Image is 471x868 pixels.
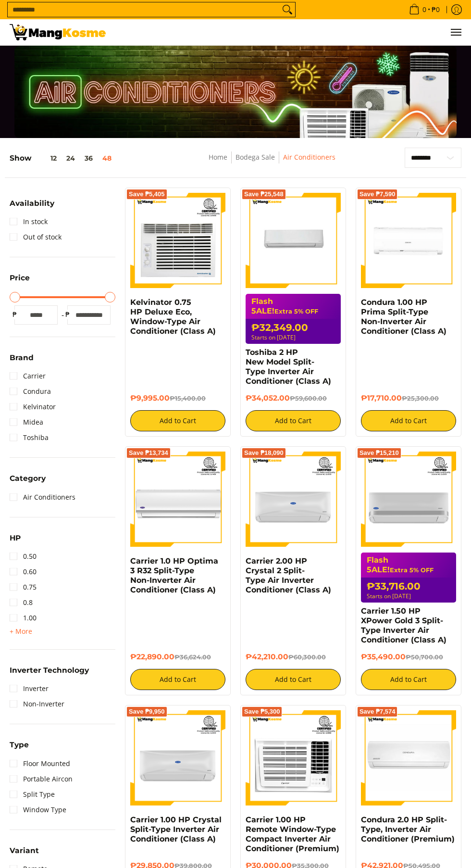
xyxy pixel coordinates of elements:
summary: Open [10,626,32,637]
a: Condura 1.00 HP Prima Split-Type Non-Inverter Air Conditioner (Class A) [361,298,446,336]
button: 12 [31,154,62,162]
span: Variant [10,847,39,854]
span: Save ₱7,590 [359,191,396,197]
h6: ₱17,710.00 [361,393,456,403]
a: 0.8 [10,595,33,610]
img: condura-split-type-inverter-air-conditioner-class-b-full-view-mang-kosme [361,710,456,805]
span: • [406,4,443,15]
span: Type [10,741,29,748]
a: Inverter [10,681,49,696]
a: Condura [10,384,51,399]
a: Carrier 1.00 HP Crystal Split-Type Inverter Air Conditioner (Class A) [130,815,222,843]
span: Brand [10,354,34,361]
h6: ₱22,890.00 [130,652,225,662]
a: Carrier 1.00 HP Remote Window-Type Compact Inverter Air Conditioner (Premium) [246,815,339,853]
summary: Open [10,534,21,549]
a: 0.75 [10,579,37,595]
h6: ₱9,995.00 [130,393,225,403]
a: 0.60 [10,564,37,579]
img: Kelvinator 0.75 HP Deluxe Eco, Window-Type Air Conditioner (Class A) [130,193,225,288]
button: Add to Cart [246,669,341,690]
span: ₱ [62,310,72,319]
summary: Open [10,274,30,289]
span: Availability [10,200,54,207]
a: Toshiba [10,430,49,445]
h6: ₱42,210.00 [246,652,341,662]
a: Bodega Sale [235,152,275,162]
img: Toshiba 2 HP New Model Split-Type Inverter Air Conditioner (Class A) [246,193,341,288]
ul: Customer Navigation [115,19,461,45]
span: + More [10,628,32,635]
a: Home [209,152,227,162]
a: Condura 2.0 HP Split-Type, Inverter Air Conditioner (Premium) [361,815,455,843]
img: Carrier 1.00 HP Crystal Split-Type Inverter Air Conditioner (Class A) [130,710,225,805]
summary: Open [10,475,46,489]
a: Kelvinator 0.75 HP Deluxe Eco, Window-Type Air Conditioner (Class A) [130,298,216,336]
span: HP [10,534,21,541]
summary: Open [10,354,34,368]
span: Save ₱5,405 [129,191,165,197]
span: Save ₱5,300 [244,709,280,715]
a: Split Type [10,787,55,802]
h6: ₱35,490.00 [361,652,456,662]
a: Carrier 2.00 HP Crystal 2 Split-Type Air Inverter Conditioner (Class A) [246,556,331,594]
summary: Open [10,667,89,681]
a: Carrier 1.0 HP Optima 3 R32 Split-Type Non-Inverter Air Conditioner (Class A) [130,556,218,594]
img: Carrier 1.00 HP Remote Window-Type Compact Inverter Air Conditioner (Premium) [246,710,341,805]
a: Carrier [10,368,46,384]
button: Menu [450,19,461,45]
del: ₱36,624.00 [174,654,211,661]
a: Kelvinator [10,399,56,415]
span: Save ₱13,734 [129,450,168,456]
img: Carrier 2.00 HP Crystal 2 Split-Type Air Inverter Conditioner (Class A) [246,452,341,547]
span: ₱ [10,310,19,319]
summary: Open [10,741,29,755]
span: Save ₱18,090 [244,450,284,456]
button: Add to Cart [361,410,456,431]
img: Condura 1.00 HP Prima Split-Type Non-Inverter Air Conditioner (Class A) [361,193,456,288]
a: Non-Inverter [10,696,64,712]
nav: Main Menu [115,19,461,45]
a: Toshiba 2 HP New Model Split-Type Inverter Air Conditioner (Class A) [246,348,331,386]
a: 0.50 [10,549,37,564]
a: Air Conditioners [10,490,75,505]
button: Search [280,2,295,17]
a: Out of stock [10,229,62,245]
del: ₱60,300.00 [288,654,326,661]
nav: Breadcrumbs [165,151,379,173]
button: Add to Cart [130,410,225,431]
button: Add to Cart [361,669,456,690]
span: Save ₱25,548 [244,191,284,197]
button: Add to Cart [246,410,341,431]
del: ₱59,600.00 [290,395,327,402]
del: ₱50,700.00 [406,654,443,661]
span: Price [10,274,30,281]
img: Carrier 1.50 HP XPower Gold 3 Split-Type Inverter Air Conditioner (Class A) [361,452,456,547]
h5: Show [10,153,116,163]
del: ₱25,300.00 [402,395,439,402]
span: Inverter Technology [10,667,89,674]
button: 36 [80,154,98,162]
a: Carrier 1.50 HP XPower Gold 3 Split-Type Inverter Air Conditioner (Class A) [361,606,446,644]
del: ₱15,400.00 [170,395,206,402]
span: ₱0 [430,6,441,13]
a: In stock [10,214,48,229]
summary: Open [10,200,54,214]
a: Window Type [10,802,66,818]
summary: Open [10,847,39,861]
span: Save ₱9,950 [129,709,165,715]
a: Portable Aircon [10,771,73,787]
button: 24 [62,154,80,162]
button: 48 [98,154,116,162]
h6: ₱34,052.00 [246,393,341,403]
a: Midea [10,415,43,430]
img: Carrier 1.0 HP Optima 3 R32 Split-Type Non-Inverter Air Conditioner (Class A) [130,452,225,547]
span: Save ₱7,574 [359,709,396,715]
span: Category [10,475,46,482]
span: 0 [421,6,428,13]
a: Floor Mounted [10,756,70,771]
span: Save ₱15,210 [359,450,399,456]
button: Add to Cart [130,669,225,690]
a: 1.00 [10,610,37,626]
